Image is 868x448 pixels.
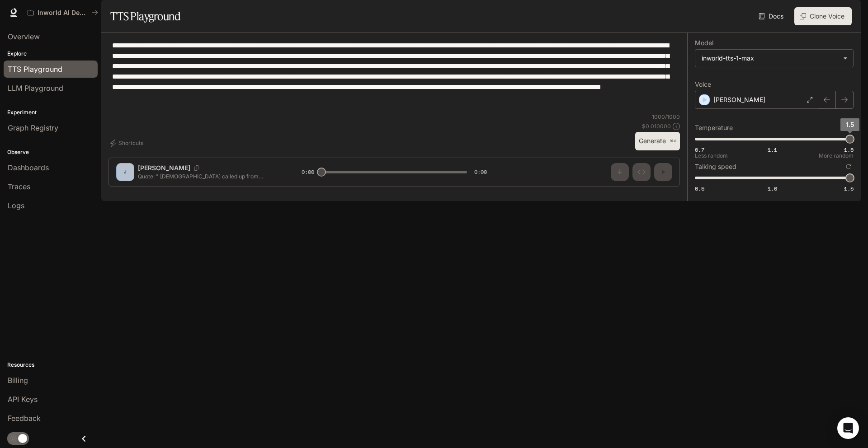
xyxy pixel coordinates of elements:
[695,146,704,154] span: 0.7
[695,185,704,192] span: 0.5
[713,95,765,104] p: [PERSON_NAME]
[768,146,777,154] span: 1.1
[695,81,711,88] p: Voice
[108,136,147,150] button: Shortcuts
[819,153,854,159] p: More random
[837,417,859,439] div: Open Intercom Messenger
[757,7,787,25] a: Docs
[635,132,680,150] button: Generate⌘⏎
[702,54,839,63] div: inworld-tts-1-max
[38,9,88,17] p: Inworld AI Demos
[768,185,777,192] span: 1.0
[670,139,676,144] p: ⌘⏎
[794,7,852,25] button: Clone Voice
[695,163,736,170] p: Talking speed
[24,4,102,22] button: All workspaces
[695,40,713,46] p: Model
[844,162,854,172] button: Reset to default
[695,125,733,131] p: Temperature
[844,185,854,192] span: 1.5
[844,146,854,154] span: 1.5
[846,121,854,128] span: 1.5
[110,7,180,25] h1: TTS Playground
[695,153,728,159] p: Less random
[695,50,853,67] div: inworld-tts-1-max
